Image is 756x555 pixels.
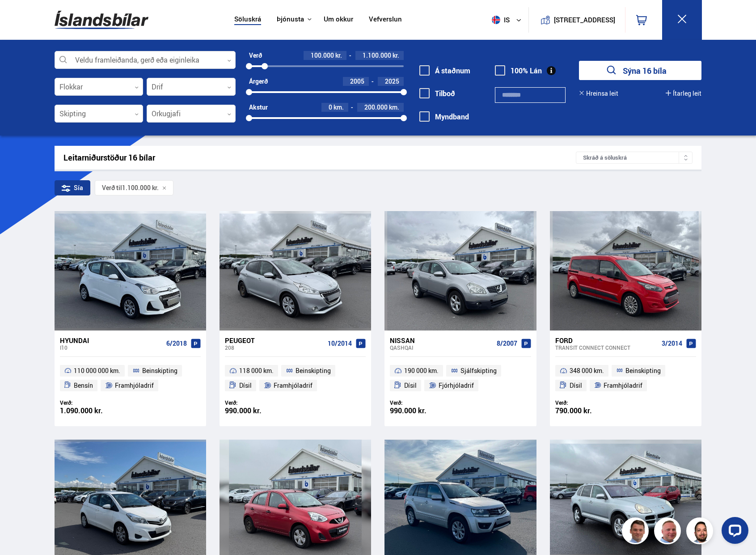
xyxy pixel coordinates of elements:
div: Árgerð [249,78,268,85]
span: Dísil [570,380,582,391]
label: Myndband [419,113,469,121]
span: 0 [329,103,332,111]
span: 1.100.000 [363,51,391,59]
div: Hyundai [60,336,163,344]
span: 348 000 km. [570,365,604,376]
img: G0Ugv5HjCgRt.svg [55,5,148,34]
img: svg+xml;base64,PHN2ZyB4bWxucz0iaHR0cDovL3d3dy53My5vcmcvMjAwMC9zdmciIHdpZHRoPSI1MTIiIGhlaWdodD0iNT... [492,16,500,24]
button: is [488,7,528,33]
label: 100% Lán [495,67,542,75]
span: 10/2014 [328,340,352,347]
a: Hyundai i10 6/2018 110 000 000 km. Beinskipting Bensín Framhjóladrif Verð: 1.090.000 kr. [55,330,206,426]
span: Beinskipting [142,365,177,376]
span: 2025 [385,77,399,85]
span: Framhjóladrif [115,380,154,391]
img: FbJEzSuNWCJXmdc-.webp [623,519,650,546]
span: Beinskipting [296,365,331,376]
span: 200.000 [364,103,388,111]
span: Fjórhjóladrif [439,380,474,391]
div: Verð [249,52,262,59]
span: 118 000 km. [239,365,274,376]
a: Peugeot 208 10/2014 118 000 km. Beinskipting Dísil Framhjóladrif Verð: 990.000 kr. [220,330,371,426]
span: Dísil [404,380,417,391]
span: 6/2018 [166,340,187,347]
div: 790.000 kr. [555,407,626,415]
div: Verð: [60,399,131,406]
div: 990.000 kr. [390,407,460,415]
button: [STREET_ADDRESS] [557,16,612,24]
span: Bensín [74,380,93,391]
button: Sýna 16 bíla [579,61,701,80]
div: Verð: [225,399,296,406]
img: siFngHWaQ9KaOqBr.png [655,519,682,546]
span: kr. [393,52,399,59]
div: Transit Connect CONNECT [555,344,658,351]
span: Framhjóladrif [604,380,642,391]
div: 1.090.000 kr. [60,407,131,415]
div: Akstur [249,104,268,111]
span: 190 000 km. [404,365,439,376]
div: 990.000 kr. [225,407,296,415]
span: 3/2014 [662,340,682,347]
img: nhp88E3Fdnt1Opn2.png [688,519,714,546]
div: Verð: [555,399,626,406]
span: km. [389,104,399,111]
span: 8/2007 [497,340,517,347]
span: Sjálfskipting [460,365,497,376]
a: [STREET_ADDRESS] [533,7,620,33]
span: Dísil [239,380,252,391]
span: Beinskipting [625,365,661,376]
button: Ítarleg leit [666,90,701,97]
span: Verð til [102,184,122,191]
span: 2005 [350,77,364,85]
button: Hreinsa leit [579,90,618,97]
label: Á staðnum [419,67,470,75]
span: 110 000 000 km. [74,365,120,376]
span: is [488,16,511,24]
button: Þjónusta [277,15,304,24]
div: Leitarniðurstöður 16 bílar [63,153,576,162]
a: Ford Transit Connect CONNECT 3/2014 348 000 km. Beinskipting Dísil Framhjóladrif Verð: 790.000 kr. [550,330,701,426]
iframe: LiveChat chat widget [714,513,752,551]
a: Vefverslun [369,15,402,25]
div: Qashqai [390,344,493,351]
div: Sía [55,180,90,195]
div: Ford [555,336,658,344]
div: Verð: [390,399,460,406]
div: Peugeot [225,336,324,344]
a: Um okkur [324,15,353,25]
div: 208 [225,344,324,351]
span: Framhjóladrif [274,380,313,391]
a: Söluskrá [234,15,261,25]
span: kr. [335,52,342,59]
span: km. [334,104,344,111]
a: Nissan Qashqai 8/2007 190 000 km. Sjálfskipting Dísil Fjórhjóladrif Verð: 990.000 kr. [384,330,536,426]
span: 1.100.000 kr. [122,184,159,191]
span: 100.000 [311,51,334,59]
div: i10 [60,344,163,351]
div: Skráð á söluskrá [576,152,693,164]
div: Nissan [390,336,493,344]
label: Tilboð [419,89,455,97]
